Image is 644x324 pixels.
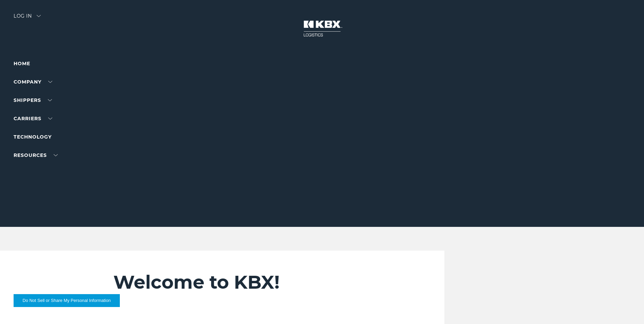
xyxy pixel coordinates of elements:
img: kbx logo [297,14,348,43]
a: Carriers [14,115,52,122]
a: Technology [14,134,52,140]
a: Home [14,60,30,67]
img: arrow [37,15,41,17]
button: Do Not Sell or Share My Personal Information [14,294,120,307]
a: Company [14,79,52,85]
a: SHIPPERS [14,97,52,103]
h2: Welcome to KBX! [113,271,403,293]
div: Log in [14,14,41,23]
a: RESOURCES [14,152,58,158]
